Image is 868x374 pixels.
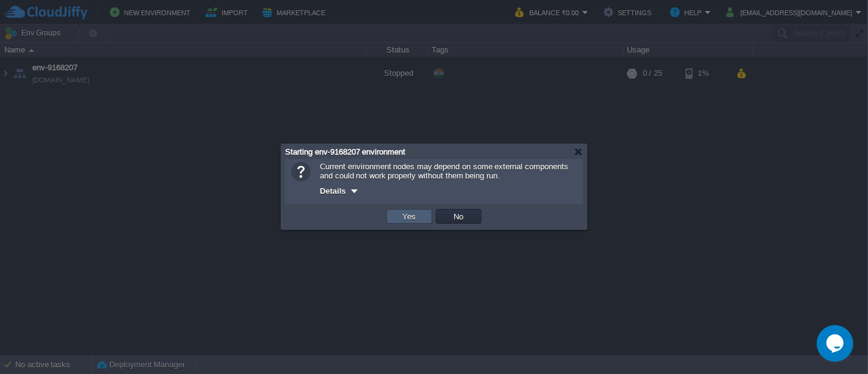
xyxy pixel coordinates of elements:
[817,325,856,362] iframe: chat widget
[399,211,420,222] button: Yes
[285,147,406,156] span: Starting env-9168207 environment
[320,162,568,180] span: Current environment nodes may depend on some external components and could not work properly with...
[320,186,346,196] span: Details
[450,211,468,222] button: No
